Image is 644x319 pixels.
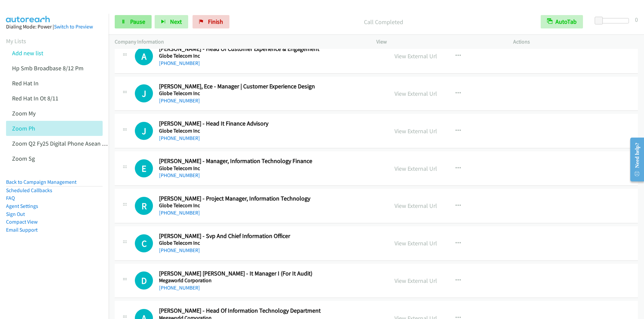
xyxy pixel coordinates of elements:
[135,234,153,252] h1: C
[159,285,200,291] a: [PHONE_NUMBER]
[6,203,38,209] a: Agent Settings
[12,140,135,147] a: Zoom Q2 Fy25 Digital Phone Asean 8/11 Late Am
[135,84,153,102] div: The call is yet to be attempted
[394,52,437,60] a: View External Url
[6,195,15,201] a: FAQ
[376,38,501,46] p: View
[6,219,38,225] a: Compact View
[193,15,229,28] a: Finish
[159,60,200,66] a: [PHONE_NUMBER]
[135,197,153,215] h1: R
[159,165,380,172] h5: Globe Telecom Inc
[135,234,153,252] div: The call is yet to be attempted
[130,18,145,25] span: Pause
[155,15,188,28] button: Next
[135,271,153,290] h1: D
[159,270,380,277] h2: [PERSON_NAME] [PERSON_NAME] - It Manager I (For It Audit)
[54,23,93,30] a: Switch to Preview
[625,133,644,186] iframe: Resource Center
[159,120,380,128] h2: [PERSON_NAME] - Head It Finance Advisory
[6,227,38,233] a: Email Support
[12,94,58,102] a: Red Hat In Ot 8/11
[135,122,153,140] h1: J
[159,83,380,90] h2: [PERSON_NAME], Ece - Manager | Customer Experience Design
[12,49,43,57] a: Add new list
[159,210,200,216] a: [PHONE_NUMBER]
[159,97,200,104] a: [PHONE_NUMBER]
[135,271,153,290] div: The call is yet to be attempted
[135,84,153,102] h1: J
[135,122,153,140] div: The call is yet to be attempted
[159,45,380,53] h2: [PERSON_NAME] - Head Of Customer Experience & Engagement
[6,23,103,31] div: Dialing Mode: Power |
[6,211,25,217] a: Sign Out
[159,232,380,240] h2: [PERSON_NAME] - Svp And Chief Information Officer
[208,18,223,25] span: Finish
[6,179,76,185] a: Back to Campaign Management
[12,125,35,132] a: Zoom Ph
[135,159,153,177] div: The call is yet to be attempted
[12,155,35,162] a: Zoom Sg
[6,37,26,45] a: My Lists
[394,202,437,210] a: View External Url
[6,187,52,193] a: Scheduled Callbacks
[513,38,638,46] p: Actions
[238,17,529,26] p: Call Completed
[159,277,380,284] h5: Megaworld Corporation
[394,239,437,247] a: View External Url
[159,135,200,141] a: [PHONE_NUMBER]
[159,172,200,178] a: [PHONE_NUMBER]
[12,64,84,72] a: Hp Smb Broadbase 8/12 Pm
[159,90,380,97] h5: Globe Telecom Inc
[159,307,380,315] h2: [PERSON_NAME] - Head Of Information Technology Department
[394,127,437,135] a: View External Url
[159,247,200,253] a: [PHONE_NUMBER]
[394,277,437,285] a: View External Url
[159,128,380,134] h5: Globe Telecom Inc
[394,165,437,172] a: View External Url
[394,90,437,97] a: View External Url
[135,47,153,65] h1: A
[159,53,380,59] h5: Globe Telecom Inc
[115,15,152,28] a: Pause
[170,18,182,25] span: Next
[135,159,153,177] h1: E
[12,79,39,87] a: Red Hat In
[12,109,36,117] a: Zoom My
[541,15,583,28] button: AutoTab
[135,47,153,65] div: The call is yet to be attempted
[115,38,364,46] p: Company Information
[635,15,638,24] div: 0
[159,202,380,209] h5: Globe Telecom Inc
[135,197,153,215] div: The call is yet to be attempted
[159,240,380,246] h5: Globe Telecom Inc
[159,157,380,165] h2: [PERSON_NAME] - Manager, Information Technology Finance
[159,195,380,203] h2: [PERSON_NAME] - Project Manager, Information Technology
